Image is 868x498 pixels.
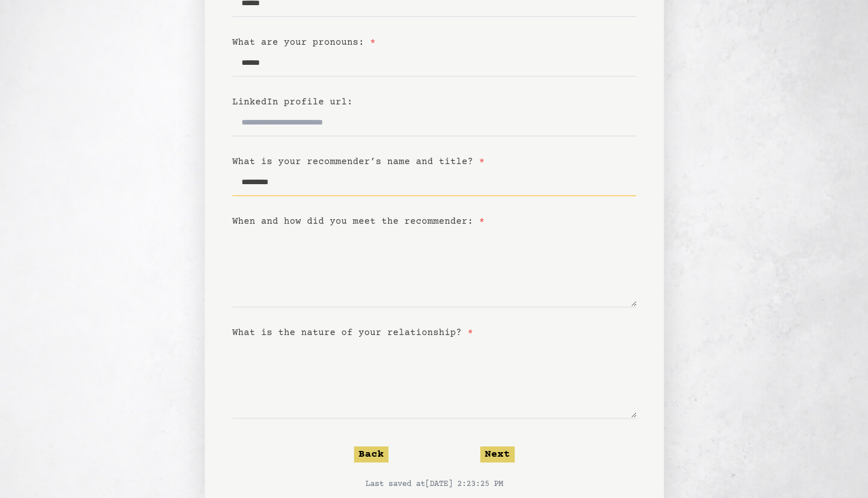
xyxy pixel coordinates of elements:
p: Last saved at [DATE] 2:23:25 PM [232,478,636,490]
button: Back [354,446,388,462]
button: Next [480,446,515,462]
label: What is the nature of your relationship? [232,328,473,338]
label: When and how did you meet the recommender: [232,216,485,227]
label: What are your pronouns: [232,37,376,48]
label: LinkedIn profile url: [232,97,353,107]
label: What is your recommender’s name and title? [232,157,485,167]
